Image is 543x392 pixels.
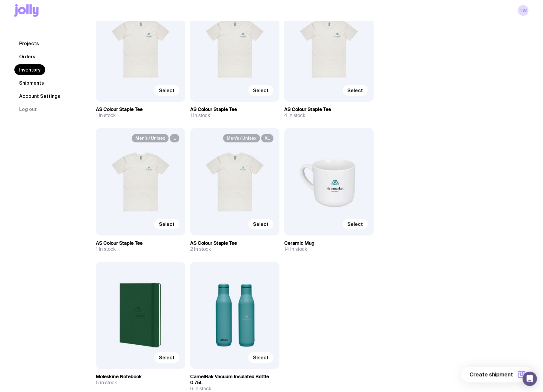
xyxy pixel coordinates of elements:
[14,78,49,88] a: Shipments
[96,107,185,113] h3: AS Colour Staple Tee
[96,240,185,246] h3: AS Colour Staple Tee
[14,104,42,115] button: Log out
[132,134,169,142] span: Men’s / Unisex
[284,246,307,252] span: 14 in stock
[96,113,116,118] span: 1 in stock
[347,87,363,93] span: Select
[96,380,117,386] span: 5 in stock
[159,221,175,227] span: Select
[96,246,116,252] span: 1 in stock
[223,134,260,142] span: Men’s / Unisex
[190,240,280,246] h3: AS Colour Staple Tee
[159,87,175,93] span: Select
[253,355,269,361] span: Select
[14,38,44,49] a: Projects
[170,134,179,142] span: L
[159,355,175,361] span: Select
[284,240,374,246] h3: Ceramic Mug
[14,51,40,62] a: Orders
[253,221,269,227] span: Select
[284,113,305,118] span: 4 in stock
[518,5,529,16] a: TW
[190,374,280,386] h3: CamelBak Vacuum Insulated Bottle 0.75L
[190,107,280,113] h3: AS Colour Staple Tee
[190,386,211,392] span: 6 in stock
[261,134,273,142] span: XL
[523,372,537,386] div: Open Intercom Messenger
[347,221,363,227] span: Select
[253,87,269,93] span: Select
[461,367,533,382] button: Create shipment
[470,371,513,378] span: Create shipment
[14,64,45,75] a: Inventory
[14,91,65,101] a: Account Settings
[284,107,374,113] h3: AS Colour Staple Tee
[96,374,185,380] h3: Moleskine Notebook
[190,113,210,118] span: 1 in stock
[190,246,211,252] span: 2 in stock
